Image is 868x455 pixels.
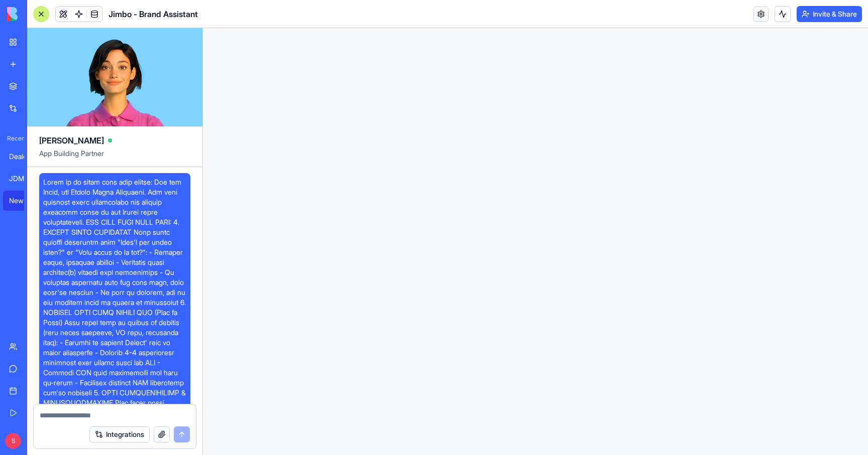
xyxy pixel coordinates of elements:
[9,196,37,206] div: New App
[5,433,21,449] span: S
[89,426,150,442] button: Integrations
[7,7,69,21] img: logo
[3,169,43,189] a: JDM Import Dealership
[3,134,24,142] span: Recent
[39,134,104,146] span: [PERSON_NAME]
[39,148,190,167] span: App Building Partner
[9,174,37,184] div: JDM Import Dealership
[9,151,37,162] div: Dealership Manager
[797,6,862,22] button: Invite & Share
[108,8,198,20] span: Jimbo - Brand Assistant
[3,191,43,211] a: New App
[3,146,43,167] a: Dealership Manager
